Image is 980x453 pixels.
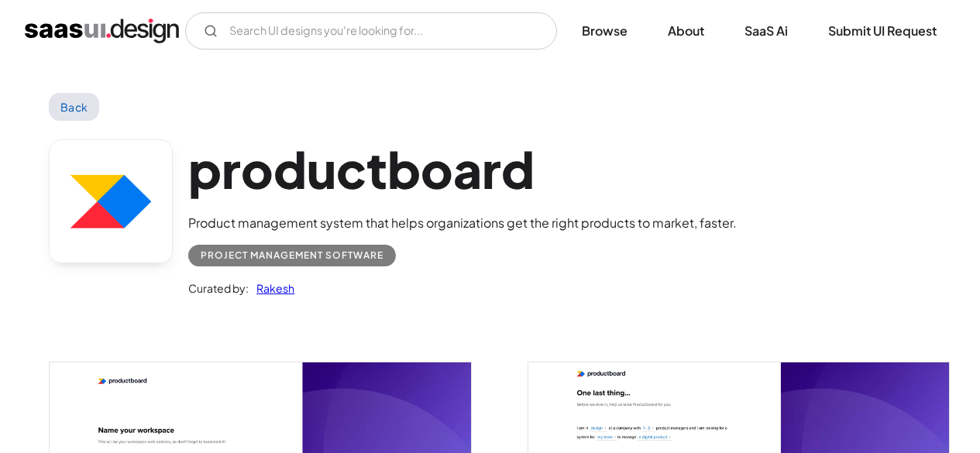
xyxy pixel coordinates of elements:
[810,14,955,48] a: Submit UI Request
[188,214,737,232] div: Product management system that helps organizations get the right products to market, faster.
[649,14,723,48] a: About
[25,19,179,43] a: home
[726,14,806,48] a: SaaS Ai
[201,246,383,265] div: Project Management Software
[185,12,557,50] input: Search UI designs you're looking for...
[563,14,646,48] a: Browse
[185,12,557,50] form: Email Form
[188,279,249,297] div: Curated by:
[188,139,737,199] h1: productboard
[249,279,294,297] a: Rakesh
[49,93,99,121] a: Back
